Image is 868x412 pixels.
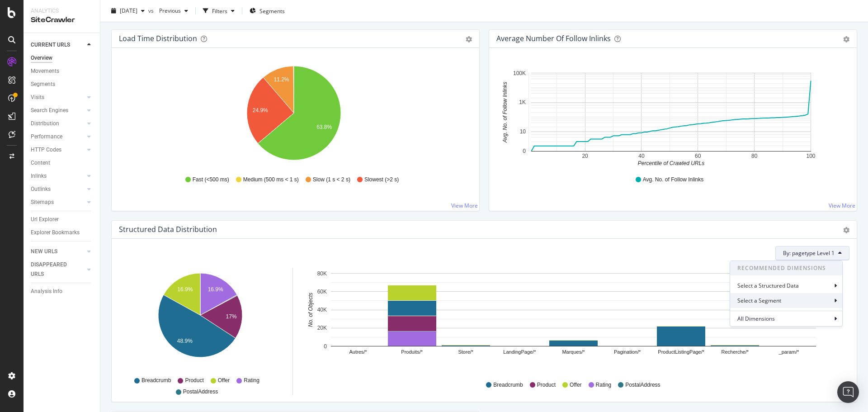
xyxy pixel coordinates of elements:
[199,4,238,18] button: Filters
[466,36,472,43] div: gear
[313,176,350,184] span: Slow (1 s < 2 s)
[246,4,288,18] button: Segments
[324,343,327,350] text: 0
[119,34,197,43] div: Load Time Distribution
[730,261,842,275] span: Recommended Dimensions
[274,76,289,83] text: 11.2%
[148,7,156,14] span: vs
[185,377,203,384] span: Product
[31,247,57,256] div: NEW URLS
[349,349,367,355] text: Autres/*
[317,289,327,295] text: 60K
[562,349,585,355] text: Marques/*
[253,107,268,114] text: 24.9%
[625,381,660,389] span: PostalAddress
[31,228,94,237] a: Explorer Bookmarks
[364,176,399,184] span: Slowest (>2 s)
[722,349,749,355] text: Recherche/*
[737,297,783,304] div: Select a Segment
[121,268,279,373] svg: A chart.
[31,40,70,50] div: CURRENT URLS
[737,282,801,289] div: Select a Structured Data
[31,53,94,63] a: Overview
[120,7,137,14] span: 2025 Sep. 17th
[208,286,223,293] text: 16.9%
[183,388,218,396] span: PostalAddress
[596,381,612,389] span: Rating
[837,381,859,403] div: Open Intercom Messenger
[243,176,299,184] span: Medium (500 ms < 1 s)
[806,153,815,159] text: 100
[31,80,94,89] a: Segments
[829,202,855,209] a: View More
[31,66,59,76] div: Movements
[614,349,641,355] text: Pagination/*
[31,185,51,194] div: Outlinks
[226,313,236,320] text: 17%
[751,153,758,159] text: 80
[304,268,843,373] svg: A chart.
[31,132,85,142] a: Performance
[638,153,645,159] text: 40
[537,381,556,389] span: Product
[317,270,327,277] text: 80K
[31,132,62,142] div: Performance
[177,338,193,344] text: 48.9%
[193,176,229,184] span: Fast (<500 ms)
[523,148,526,154] text: 0
[31,158,50,168] div: Content
[737,315,775,322] span: All Dimensions
[31,287,94,296] a: Analysis Info
[31,198,85,207] a: Sitemaps
[244,377,259,384] span: Rating
[31,158,94,168] a: Content
[119,62,469,167] svg: A chart.
[778,349,799,355] text: _param/*
[31,247,85,256] a: NEW URLS
[31,106,68,115] div: Search Engines
[31,7,93,15] div: Analytics
[31,287,62,296] div: Analysis Info
[502,82,508,143] text: Avg. No. of Follow Inlinks
[31,145,85,155] a: HTTP Codes
[519,99,526,105] text: 1K
[31,119,85,128] a: Distribution
[658,349,704,355] text: ProductListingPage/*
[493,381,523,389] span: Breadcrumb
[31,106,85,115] a: Search Engines
[843,36,849,43] div: gear
[775,246,849,260] button: By: pagetype Level 1
[317,307,327,313] text: 40K
[496,62,846,167] svg: A chart.
[401,349,423,355] text: Produits/*
[520,128,526,135] text: 10
[31,15,93,25] div: SiteCrawler
[218,377,230,384] span: Offer
[31,185,85,194] a: Outlinks
[503,349,536,355] text: LandingPage/*
[31,145,61,155] div: HTTP Codes
[31,171,47,181] div: Inlinks
[638,160,704,166] text: Percentile of Crawled URLs
[843,227,849,233] div: gear
[31,93,44,102] div: Visits
[31,215,59,224] div: Url Explorer
[31,40,85,50] a: CURRENT URLS
[31,93,85,102] a: Visits
[31,80,55,89] div: Segments
[31,119,59,128] div: Distribution
[316,124,332,130] text: 63.8%
[212,7,227,14] div: Filters
[142,377,171,384] span: Breadcrumb
[458,349,473,355] text: Store/*
[119,225,217,234] div: Structured Data Distribution
[496,34,611,43] div: Average Number of Follow Inlinks
[31,171,85,181] a: Inlinks
[31,198,54,207] div: Sitemaps
[643,176,704,184] span: Avg. No. of Follow Inlinks
[259,7,285,14] span: Segments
